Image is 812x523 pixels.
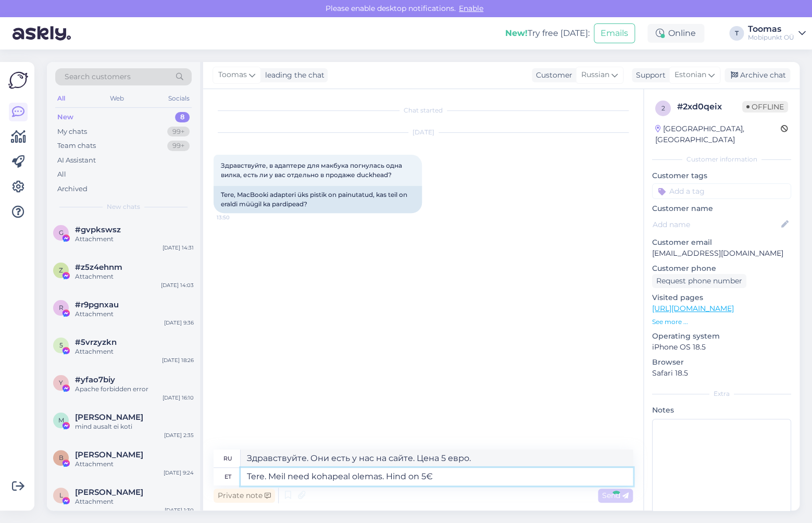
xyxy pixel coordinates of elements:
[532,70,572,81] div: Customer
[163,244,194,252] div: [DATE] 14:31
[59,491,63,499] span: L
[75,234,194,244] div: Attachment
[75,450,143,459] span: Вадим Св
[75,347,194,356] div: Attachment
[167,141,190,151] div: 99+
[594,23,635,43] button: Emails
[652,155,791,164] div: Customer information
[108,92,126,105] div: Web
[75,338,117,347] span: #5vrzyzkn
[677,101,742,113] div: # 2xd0qeix
[167,127,190,137] div: 99+
[652,357,791,368] p: Browser
[75,272,194,281] div: Attachment
[652,263,791,274] p: Customer phone
[164,431,194,439] div: [DATE] 2:35
[57,127,87,137] div: My chats
[456,4,486,13] span: Enable
[175,112,190,122] div: 8
[652,292,791,303] p: Visited pages
[652,183,791,199] input: Add a tag
[748,25,794,33] div: Toomas
[75,300,119,309] span: #r9pgnxau
[161,281,194,289] div: [DATE] 14:03
[748,33,794,42] div: Mobipunkt OÜ
[505,28,528,38] b: New!
[742,101,788,113] span: Offline
[59,454,64,462] span: В
[165,506,194,514] div: [DATE] 1:30
[65,71,131,82] span: Search customers
[261,70,324,81] div: leading the chat
[75,263,122,272] span: #z5z4ehnm
[214,128,633,137] div: [DATE]
[218,69,247,81] span: Toomas
[59,229,64,236] span: g
[107,202,140,211] span: New chats
[217,214,256,221] span: 13:50
[505,27,590,40] div: Try free [DATE]:
[661,104,665,112] span: 2
[724,68,790,82] div: Archive chat
[75,488,143,497] span: Lisandra Palmets
[652,304,734,313] a: [URL][DOMAIN_NAME]
[59,341,63,349] span: 5
[655,123,781,145] div: [GEOGRAPHIC_DATA], [GEOGRAPHIC_DATA]
[652,237,791,248] p: Customer email
[214,106,633,115] div: Chat started
[652,248,791,259] p: [EMAIL_ADDRESS][DOMAIN_NAME]
[652,389,791,399] div: Extra
[674,69,706,81] span: Estonian
[57,184,88,194] div: Archived
[75,309,194,319] div: Attachment
[75,384,194,394] div: Apache forbidden error
[75,225,121,234] span: #gvpkswsz
[58,416,64,424] span: M
[652,274,746,288] div: Request phone number
[57,141,96,151] div: Team chats
[652,405,791,416] p: Notes
[162,356,194,364] div: [DATE] 18:26
[75,459,194,469] div: Attachment
[75,497,194,506] div: Attachment
[59,304,64,312] span: r
[652,368,791,379] p: Safari 18.5
[75,422,194,431] div: mind ausalt ei koti
[55,92,67,105] div: All
[652,203,791,214] p: Customer name
[652,342,791,353] p: iPhone OS 18.5
[166,92,192,105] div: Socials
[214,186,422,213] div: Tere, MacBooki adapteri üks pistik on painutatud, kas teil on eraldi müügil ka pardipead?
[748,25,806,42] a: ToomasMobipunkt OÜ
[75,375,115,384] span: #yfao7biy
[59,266,63,274] span: z
[164,319,194,327] div: [DATE] 9:36
[652,331,791,342] p: Operating system
[221,161,404,179] span: Здравствуйте, в адаптере для макбука погнулась одна вилка, есть ли у вас отдельно в продаже duckh...
[647,24,704,43] div: Online
[163,394,194,402] div: [DATE] 16:10
[652,170,791,181] p: Customer tags
[8,70,28,90] img: Askly Logo
[59,379,63,387] span: y
[632,70,666,81] div: Support
[75,413,143,422] span: Martin Laandu
[581,69,609,81] span: Russian
[57,169,66,180] div: All
[164,469,194,477] div: [DATE] 9:24
[653,219,779,230] input: Add name
[57,112,73,122] div: New
[729,26,744,41] div: T
[57,155,96,166] div: AI Assistant
[652,317,791,327] p: See more ...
